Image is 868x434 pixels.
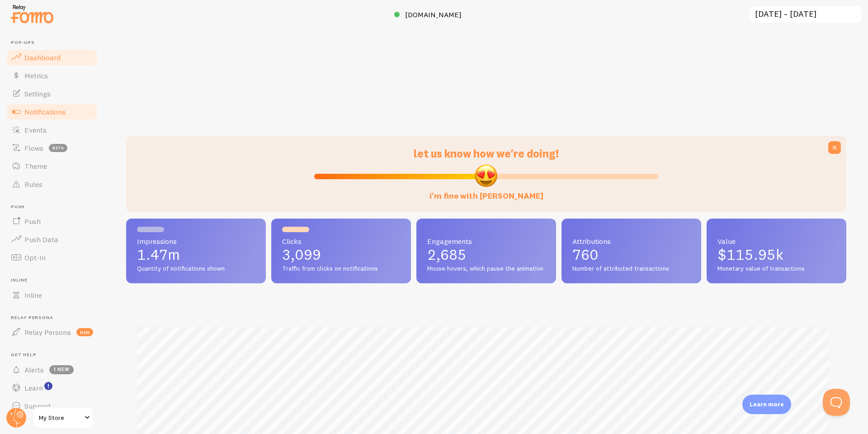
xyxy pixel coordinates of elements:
[24,53,61,62] span: Dashboard
[5,212,99,230] a: Push
[5,103,99,121] a: Notifications
[24,291,42,300] span: Inline
[717,246,783,263] span: $115.95k
[24,71,48,80] span: Metrics
[137,238,255,245] span: Impressions
[717,238,835,245] span: Value
[5,157,99,175] a: Theme
[572,238,690,245] span: Attributions
[572,248,690,262] p: 760
[717,265,835,273] span: Monetary value of transactions
[5,230,99,248] a: Push Data
[9,2,55,25] img: fomo-relay-logo-orange.svg
[823,389,850,416] iframe: Help Scout Beacon - Open
[750,400,784,409] p: Learn more
[24,125,47,134] span: Events
[24,401,51,410] span: Support
[282,248,400,262] p: 3,099
[24,328,71,337] span: Relay Persona
[5,67,99,85] a: Metrics
[282,238,400,245] span: Clicks
[24,180,42,189] span: Rules
[572,265,690,273] span: Number of attributed transactions
[5,397,99,415] a: Support
[137,265,255,273] span: Quantity of notifications shown
[427,248,545,262] p: 2,685
[11,352,99,358] span: Get Help
[5,139,99,157] a: Flows beta
[5,286,99,304] a: Inline
[427,238,545,245] span: Engagements
[24,253,46,262] span: Opt-In
[414,147,559,160] span: let us know how we're doing!
[11,40,99,46] span: Pop-ups
[39,412,82,423] span: My Store
[5,323,99,341] a: Relay Persona new
[5,121,99,139] a: Events
[474,163,498,188] img: emoji.png
[33,407,94,429] a: My Store
[5,48,99,67] a: Dashboard
[137,248,255,262] p: 1.47m
[11,277,99,283] span: Inline
[24,107,66,116] span: Notifications
[49,144,67,152] span: beta
[24,143,43,153] span: Flows
[24,365,44,374] span: Alerts
[5,175,99,193] a: Rules
[44,382,52,390] svg: <p>Watch New Feature Tutorials!</p>
[49,365,74,374] span: 1 new
[24,162,47,171] span: Theme
[429,182,543,201] label: i'm fine with [PERSON_NAME]
[24,89,51,98] span: Settings
[742,395,791,414] div: Learn more
[5,85,99,103] a: Settings
[24,235,58,244] span: Push Data
[11,315,99,321] span: Relay Persona
[5,248,99,267] a: Opt-In
[5,379,99,397] a: Learn
[5,361,99,379] a: Alerts 1 new
[76,328,93,336] span: new
[11,204,99,210] span: Push
[427,265,545,273] span: Mouse hovers, which pause the animation
[282,265,400,273] span: Traffic from clicks on notifications
[24,217,41,226] span: Push
[24,383,43,392] span: Learn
